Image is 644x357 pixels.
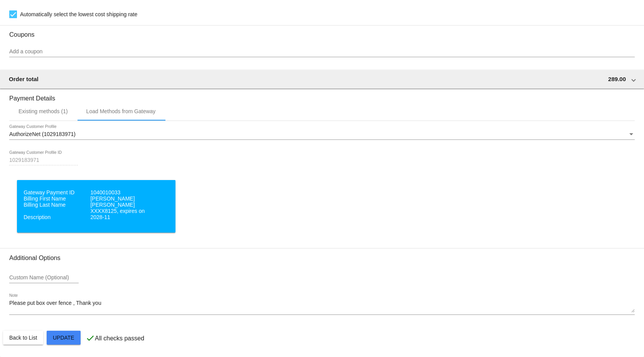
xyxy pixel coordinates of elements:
dt: 1040010033 [90,189,155,195]
input: Add a coupon [9,49,635,55]
span: Order total [9,76,39,82]
button: Update [47,331,81,345]
span: AuthorizeNet (1029183971) [9,131,76,137]
h3: Additional Options [9,254,635,262]
dd: Billing Last Name [24,202,89,208]
dd: Gateway Payment ID [24,189,89,195]
h3: Coupons [9,25,635,38]
h3: Payment Details [9,89,635,102]
div: Load Methods from Gateway [86,108,156,114]
dd: Description [24,214,89,220]
button: Back to List [3,331,43,345]
input: Gateway Customer Profile ID [9,157,79,163]
p: All checks passed [95,335,144,342]
mat-select: Gateway Customer Profile [9,131,635,138]
span: Back to List [9,335,37,341]
span: 289.00 [608,76,626,82]
span: Automatically select the lowest cost shipping rate [20,10,137,19]
mat-icon: check [86,333,95,343]
dd: Billing First Name [24,195,89,202]
input: Custom Name (Optional) [9,275,79,281]
div: Existing methods (1) [19,108,68,114]
span: Update [53,335,74,341]
dt: XXXX8125, expires on 2028-11 [90,208,155,220]
dt: [PERSON_NAME] [90,195,155,202]
dt: [PERSON_NAME] [90,202,155,208]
